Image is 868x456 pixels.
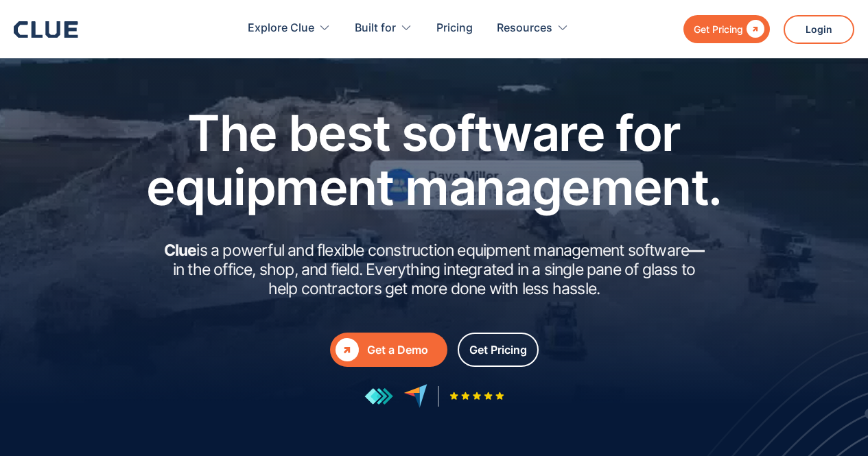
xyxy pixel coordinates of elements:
[126,106,743,214] h1: The best software for equipment management.
[683,15,770,43] a: Get Pricing
[784,15,854,44] a: Login
[364,387,393,405] img: reviews at getapp
[436,7,473,50] a: Pricing
[497,7,569,50] div: Resources
[367,341,442,359] div: Get a Demo
[355,7,396,50] div: Built for
[694,21,743,38] div: Get Pricing
[164,241,197,260] strong: Clue
[248,7,314,50] div: Explore Clue
[403,384,427,408] img: reviews at capterra
[689,241,704,260] strong: —
[355,7,412,50] div: Built for
[469,341,527,359] div: Get Pricing
[160,241,709,298] h2: is a powerful and flexible construction equipment management software in the office, shop, and fi...
[449,392,504,400] img: Five-star rating icon
[743,21,764,38] div: 
[330,333,447,367] a: Get a Demo
[336,338,359,361] div: 
[248,7,331,50] div: Explore Clue
[497,7,552,50] div: Resources
[458,333,539,367] a: Get Pricing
